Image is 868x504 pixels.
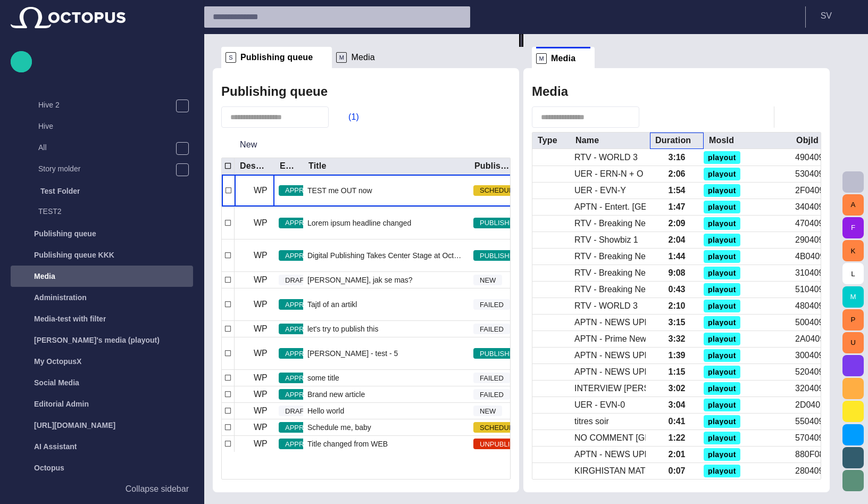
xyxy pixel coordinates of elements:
[668,234,685,246] div: 2:04
[668,284,685,295] div: 0:43
[279,373,330,384] span: APPROVED
[708,401,736,409] span: playout
[574,399,625,411] div: UER - EVN-0
[254,437,268,450] p: WP
[473,349,525,359] span: PUBLISHED
[279,275,314,286] span: DRAFT
[708,220,736,227] span: playout
[473,406,502,417] span: NEW
[574,152,638,163] div: RTV - WORLD 3
[11,329,193,351] div: [PERSON_NAME]'s media (playout)
[254,217,268,229] p: WP
[254,274,268,286] p: WP
[34,335,160,345] p: [PERSON_NAME]'s media (playout)
[708,451,736,458] span: playout
[708,467,736,475] span: playout
[708,434,736,442] span: playout
[307,185,372,196] span: TEST me OUT now
[574,416,609,427] div: titres soir
[254,347,268,360] p: WP
[574,234,638,246] div: RTV - Showbiz 1
[574,317,646,328] div: APTN - NEWS UPDATE
[254,388,268,401] p: WP
[708,286,736,293] span: playout
[709,135,734,146] div: MosId
[821,10,832,22] p: S V
[574,251,646,262] div: RTV - Breaking News 7
[473,390,510,400] span: FAILED
[307,218,411,228] span: Lorem ipsum headline changed
[307,439,388,449] span: Title changed from WEB
[574,449,646,460] div: APTN - NEWS UPDATE
[333,108,364,127] button: (1)
[668,399,685,411] div: 3:04
[279,406,314,417] span: DRAFT
[240,161,266,171] div: Destination
[842,332,864,353] button: U
[473,324,510,335] span: FAILED
[38,206,193,217] p: TEST2
[668,350,685,361] div: 1:39
[574,185,626,196] div: UER - EVN-Y
[708,203,736,211] span: playout
[842,309,864,331] button: P
[279,439,330,450] span: APPROVED
[708,187,736,194] span: playout
[574,218,646,229] div: RTV - Breaking News 12
[574,267,646,279] div: RTV - Breaking News 8
[221,135,276,154] button: New
[279,185,330,196] span: APPROVED
[668,201,685,213] div: 1:47
[34,441,77,452] p: AI Assistant
[668,317,685,328] div: 3:15
[668,267,685,279] div: 9:08
[11,415,193,436] div: [URL][DOMAIN_NAME]
[11,457,193,478] div: Octopus
[254,404,268,417] p: WP
[574,168,646,180] div: UER - ERN-N + O + E
[279,251,330,261] span: APPROVED
[474,161,514,171] div: Publishing status
[574,300,638,312] div: RTV - WORLD 3
[226,52,236,63] p: S
[40,186,80,196] p: Test Folder
[574,333,646,345] div: APTN - Prime News ME/EUROPE
[307,406,344,416] span: Hello world
[708,170,736,178] span: playout
[668,366,685,378] div: 1:15
[126,483,189,495] p: Collapse sidebar
[473,439,535,450] span: UNPUBLISHED
[708,154,736,161] span: playout
[254,298,268,311] p: WP
[473,373,510,384] span: FAILED
[307,250,465,261] span: Digital Publishing Takes Center Stage at Octopus Product Day
[34,271,55,282] p: Media
[254,249,268,262] p: WP
[221,84,328,99] h2: Publishing queue
[842,194,864,216] button: A
[668,416,685,427] div: 0:41
[307,299,357,310] span: Tajtl of an artikl
[307,324,378,334] span: let's try to publish this
[708,335,736,343] span: playout
[34,250,114,260] p: Publishing queue KKK
[708,418,736,425] span: playout
[38,121,193,131] p: Hive
[307,389,365,400] span: Brand new article
[796,135,819,146] div: ObjId
[842,286,864,308] button: M
[336,52,347,63] p: M
[708,269,736,277] span: playout
[34,292,87,303] p: Administration
[708,319,736,326] span: playout
[11,478,193,500] button: Collapse sidebar
[538,135,557,146] div: Type
[708,302,736,310] span: playout
[11,7,126,28] img: Octopus News Room
[34,228,96,239] p: Publishing queue
[254,371,268,384] p: WP
[473,185,529,196] span: SCHEDULED
[668,251,685,262] div: 1:44
[668,449,685,460] div: 2:01
[708,253,736,260] span: playout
